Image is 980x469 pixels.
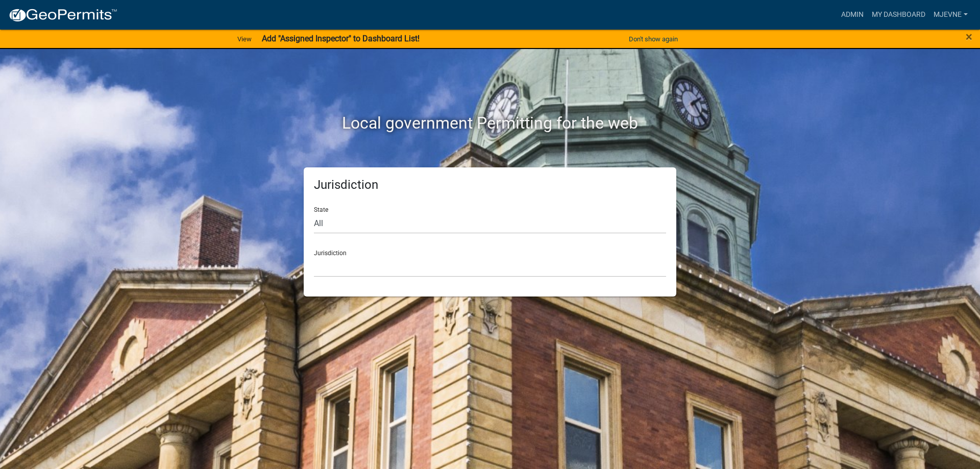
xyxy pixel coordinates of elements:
a: MJevne [929,5,972,24]
h2: Local government Permitting for the web [207,113,773,133]
button: Don't show again [625,31,682,47]
button: Close [966,31,972,43]
a: Admin [837,5,868,24]
h5: Jurisdiction [314,178,666,192]
a: My Dashboard [868,5,929,24]
a: View [233,31,256,47]
span: × [966,30,972,44]
strong: Add "Assigned Inspector" to Dashboard List! [262,34,420,43]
